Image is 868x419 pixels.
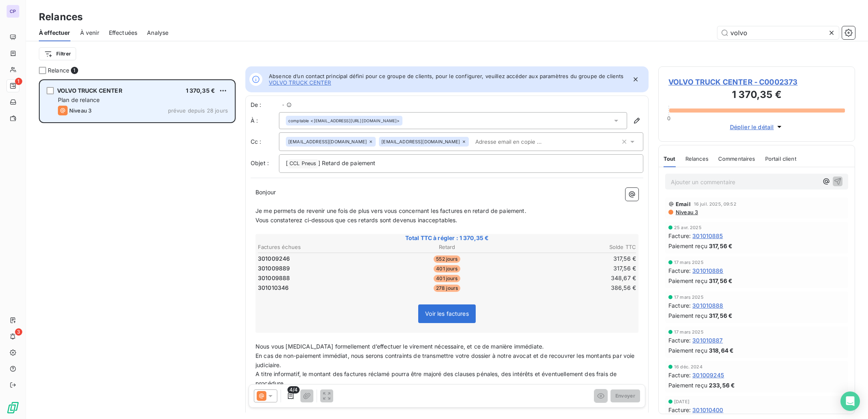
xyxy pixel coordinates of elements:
span: Effectuées [109,29,138,37]
h3: Relances [39,10,83,24]
span: Absence d’un contact principal défini pour ce groupe de clients, pour le configurer, veuillez acc... [269,73,627,86]
span: À venir [80,29,99,37]
span: Analyse [147,29,168,37]
td: 317,56 € [511,254,636,263]
span: 3 [15,328,22,336]
input: Adresse email en copie ... [472,136,566,148]
button: VOLVO TRUCK CENTER [269,79,331,86]
span: 25 avr. 2025 [674,225,702,230]
span: VOLVO TRUCK CENTER [57,87,122,94]
span: Tout [664,155,676,162]
span: 16 juil. 2025, 09:52 [694,202,736,206]
span: ] Retard de paiement [318,160,376,166]
th: Solde TTC [511,243,636,251]
h3: 1 370,35 € [668,87,845,104]
span: 1 370,35 € [186,87,215,94]
span: 401 jours [434,275,460,282]
span: 301010887 [692,336,723,345]
span: 233,56 € [709,381,735,389]
span: [EMAIL_ADDRESS][DOMAIN_NAME] [288,139,367,144]
td: 386,56 € [511,283,636,292]
span: [DATE] [674,399,689,404]
span: Paiement reçu [668,346,707,355]
span: Facture : [668,266,691,275]
span: Niveau 3 [69,107,91,114]
button: Envoyer [611,389,640,402]
span: Relance [48,66,69,74]
span: 301009888 [258,274,290,282]
span: Facture : [668,301,691,310]
span: 16 déc. 2024 [674,364,702,369]
label: Cc : [251,138,279,146]
span: Relances [685,155,708,162]
span: À effectuer [39,29,70,37]
span: Total TTC à régler : 1 370,35 € [257,234,637,242]
span: 318,64 € [709,346,734,355]
span: Vous constaterez ci-dessous que ces retards sont devenus inacceptables. [255,217,457,223]
span: 17 mars 2025 [674,260,704,265]
span: Paiement reçu [668,311,707,320]
span: 4/4 [287,386,300,393]
span: CCL Pneus [288,159,317,168]
span: Facture : [668,371,691,379]
span: Je me permets de revenir une fois de plus vers vous concernant les factures en retard de paiement. [255,207,526,214]
th: Factures échues [257,243,383,251]
span: 17 mars 2025 [674,330,704,334]
span: Email [676,201,691,207]
span: Objet : [251,160,269,166]
span: Facture : [668,336,691,345]
a: 1 [6,79,19,92]
span: Nous vous [MEDICAL_DATA] formellement d’effectuer le virement nécessaire, et ce de manière immédi... [255,343,544,350]
span: 301010885 [692,232,723,240]
span: Bonjour [255,189,276,196]
span: 301009245 [692,371,724,379]
span: VOLVO TRUCK CENTER - C0002373 [668,77,845,87]
span: 301010400 [692,406,723,414]
span: Déplier le détail [730,123,774,131]
span: 317,56 € [709,242,732,250]
span: De : [251,101,279,109]
div: Open Intercom Messenger [840,391,860,411]
label: À : [251,117,279,125]
span: 301009246 [258,255,290,263]
button: Filtrer [39,47,76,60]
span: Plan de relance [58,96,100,103]
span: 0 [667,115,670,121]
span: comptable [288,118,309,123]
div: CP [6,5,19,18]
span: 317,56 € [709,276,732,285]
span: Facture : [668,232,691,240]
span: [EMAIL_ADDRESS][DOMAIN_NAME] [381,139,460,144]
span: Facture : [668,406,691,414]
span: 1 [71,67,78,74]
span: prévue depuis 28 jours [168,107,228,114]
span: 17 mars 2025 [674,295,704,300]
span: A titre informatif, le montant des factures réclamé pourra être majoré des clauses pénales, des i... [255,370,618,387]
span: 301010346 [258,284,289,292]
span: 401 jours [434,265,460,272]
td: 348,67 € [511,274,636,283]
span: 317,56 € [709,311,732,320]
span: 1 [15,78,22,85]
span: Paiement reçu [668,242,707,250]
span: Voir les factures [425,310,469,317]
th: Retard [384,243,510,251]
span: 301010888 [692,301,723,310]
span: [ [286,160,288,166]
span: 552 jours [434,255,460,263]
button: Déplier le détail [728,122,786,132]
span: Portail client [765,155,796,162]
span: Commentaires [718,155,755,162]
div: grid [39,79,236,419]
span: Niveau 3 [675,209,698,215]
div: <[EMAIL_ADDRESS][URL][DOMAIN_NAME]> [288,118,400,123]
span: 301010886 [692,266,723,275]
span: Paiement reçu [668,381,707,389]
span: 278 jours [434,285,460,292]
span: Paiement reçu [668,276,707,285]
span: - [282,102,284,107]
img: Logo LeanPay [6,401,19,414]
input: Rechercher [717,26,839,39]
td: 317,56 € [511,264,636,273]
span: En cas de non-paiement immédiat, nous serons contraints de transmettre votre dossier à notre avoc... [255,352,636,368]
